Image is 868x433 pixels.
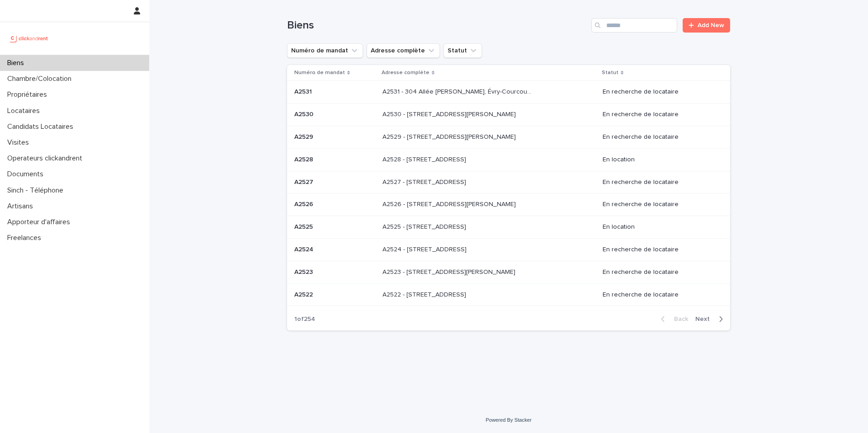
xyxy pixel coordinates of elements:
[294,177,315,186] p: A2527
[382,199,518,208] p: A2526 - [STREET_ADDRESS][PERSON_NAME]
[294,221,315,231] p: A2525
[4,107,47,115] p: Locataires
[4,202,40,211] p: Artisans
[603,201,716,208] p: En recherche de locataire
[287,308,322,330] p: 1 of 254
[287,43,363,58] button: Numéro de mandat
[603,88,716,96] p: En recherche de locataire
[287,19,588,32] h1: Biens
[7,29,51,47] img: UCB0brd3T0yccxBKYDjQ
[4,75,79,83] p: Chambre/Colocation
[692,315,730,323] button: Next
[294,132,315,141] p: A2529
[287,126,730,148] tr: A2529A2529 A2529 - [STREET_ADDRESS][PERSON_NAME]A2529 - [STREET_ADDRESS][PERSON_NAME] En recherch...
[287,238,730,261] tr: A2524A2524 A2524 - [STREET_ADDRESS]A2524 - [STREET_ADDRESS] En recherche de locataire
[382,221,468,231] p: A2525 - [STREET_ADDRESS]
[287,283,730,306] tr: A2522A2522 A2522 - [STREET_ADDRESS]A2522 - [STREET_ADDRESS] En recherche de locataire
[603,246,716,254] p: En recherche de locataire
[4,170,51,179] p: Documents
[4,122,80,131] p: Candidats Locataires
[669,316,688,322] span: Back
[382,109,518,118] p: A2530 - [STREET_ADDRESS][PERSON_NAME]
[695,316,715,322] span: Next
[382,177,468,186] p: A2527 - [STREET_ADDRESS]
[287,81,730,104] tr: A2531A2531 A2531 - 304 Allée [PERSON_NAME], Évry-Courcouronnes 91000A2531 - 304 Allée [PERSON_NAM...
[4,138,36,147] p: Visites
[683,18,730,33] a: Add New
[486,417,531,423] a: Powered By Stacker
[603,268,716,276] p: En recherche de locataire
[382,267,517,276] p: A2523 - 18 quai Alphonse Le Gallo, Boulogne-Billancourt 92100
[287,171,730,193] tr: A2527A2527 A2527 - [STREET_ADDRESS]A2527 - [STREET_ADDRESS] En recherche de locataire
[443,43,482,58] button: Statut
[602,68,618,78] p: Statut
[382,68,429,78] p: Adresse complète
[382,154,468,164] p: A2528 - [STREET_ADDRESS]
[287,216,730,239] tr: A2525A2525 A2525 - [STREET_ADDRESS]A2525 - [STREET_ADDRESS] En location
[382,244,468,254] p: A2524 - [STREET_ADDRESS]
[603,223,716,231] p: En location
[4,218,77,226] p: Apporteur d'affaires
[294,154,315,164] p: A2528
[294,199,315,208] p: A2526
[603,291,716,299] p: En recherche de locataire
[294,289,315,299] p: A2522
[294,109,315,118] p: A2530
[287,193,730,216] tr: A2526A2526 A2526 - [STREET_ADDRESS][PERSON_NAME]A2526 - [STREET_ADDRESS][PERSON_NAME] En recherch...
[367,43,440,58] button: Adresse complète
[4,234,48,242] p: Freelances
[603,179,716,186] p: En recherche de locataire
[603,133,716,141] p: En recherche de locataire
[294,68,345,78] p: Numéro de mandat
[603,111,716,118] p: En recherche de locataire
[654,315,692,323] button: Back
[4,59,31,67] p: Biens
[4,90,54,99] p: Propriétaires
[698,22,724,28] span: Add New
[4,186,71,195] p: Sinch - Téléphone
[603,156,716,164] p: En location
[287,148,730,171] tr: A2528A2528 A2528 - [STREET_ADDRESS]A2528 - [STREET_ADDRESS] En location
[294,244,315,254] p: A2524
[294,86,314,96] p: A2531
[287,104,730,126] tr: A2530A2530 A2530 - [STREET_ADDRESS][PERSON_NAME]A2530 - [STREET_ADDRESS][PERSON_NAME] En recherch...
[287,261,730,283] tr: A2523A2523 A2523 - [STREET_ADDRESS][PERSON_NAME]A2523 - [STREET_ADDRESS][PERSON_NAME] En recherch...
[294,267,315,276] p: A2523
[382,132,518,141] p: A2529 - 14 rue Honoré de Balzac, Garges-lès-Gonesse 95140
[591,18,677,33] input: Search
[4,154,90,163] p: Operateurs clickandrent
[382,86,535,96] p: A2531 - 304 Allée Pablo Neruda, Évry-Courcouronnes 91000
[382,289,468,299] p: A2522 - [STREET_ADDRESS]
